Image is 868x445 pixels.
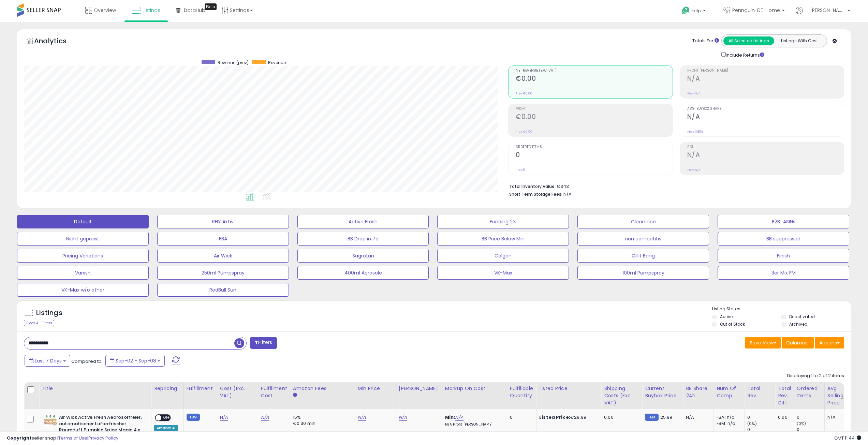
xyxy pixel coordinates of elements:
div: Fulfillment [187,385,214,392]
div: €29.99 [539,414,596,420]
h5: Analytics [34,36,80,47]
button: VK-Max [437,266,569,280]
span: Profit [516,107,672,111]
h5: Listings [36,308,62,318]
div: [PERSON_NAME] [399,385,439,392]
p: Listing States: [712,306,851,312]
button: Actions [815,337,844,348]
div: Amazon Fees [293,385,352,392]
div: Cost (Exc. VAT) [220,385,255,399]
a: N/A [261,414,269,421]
b: Listed Price: [539,414,570,420]
div: Total Rev. [747,385,772,399]
button: Finish [718,249,849,263]
button: FBA [157,232,289,246]
div: Shipping Costs (Exc. VAT) [604,385,639,406]
div: Tooltip anchor [205,3,217,10]
button: Calgon [437,249,569,263]
div: Current Buybox Price [645,385,680,399]
div: Displaying 1 to 2 of 2 items [787,373,844,379]
small: Prev: N/A [687,91,701,95]
button: Funding 2% [437,215,569,228]
a: N/A [455,414,463,421]
button: non competitiv [577,232,709,246]
div: FBM: n/a [717,420,739,427]
button: Cillit Bang [577,249,709,263]
h2: N/A [687,113,844,122]
h2: N/A [687,75,844,84]
span: Compared to: [71,358,103,365]
p: N/A Profit [PERSON_NAME] [445,422,502,427]
span: Net Revenue (Exc. VAT) [516,69,672,73]
small: FBM [645,414,658,421]
button: RedBull Sun [157,283,289,297]
h2: 0 [516,151,672,160]
button: RHY Aktiv [157,215,289,228]
div: Include Returns [716,51,773,59]
div: Totals For [692,38,719,44]
small: FBM [187,414,200,421]
strong: Copyright [7,435,32,441]
li: €343 [509,182,839,190]
h2: €0.00 [516,75,672,84]
small: Prev: 11.80% [687,130,703,134]
button: Clearance [577,215,709,228]
button: All Selected Listings [723,36,774,45]
span: 2025-09-16 11:44 GMT [834,435,861,441]
button: BB Drop in 7d [297,232,429,246]
button: Columns [782,337,814,348]
div: Title [42,385,148,392]
button: Active Fresh [297,215,429,228]
button: Save View [745,337,781,348]
span: Listings [143,7,160,14]
a: Hi [PERSON_NAME] [796,7,850,22]
small: (0%) [747,421,757,426]
div: Fulfillable Quantity [510,385,533,399]
button: Filters [250,337,277,349]
button: BB suppressed [718,232,849,246]
span: ROI [687,145,844,149]
span: N/A [563,191,572,197]
small: Prev: N/A [687,168,701,172]
span: DataHub [184,7,205,14]
div: BB Share 24h. [686,385,711,399]
div: 0 [797,414,824,420]
div: N/A [686,414,708,420]
label: Out of Stock [720,321,745,327]
button: Air Wick [157,249,289,263]
h2: €0.00 [516,113,672,122]
button: BB Price Below Min [437,232,569,246]
div: Total Rev. Diff. [778,385,791,406]
span: OFF [161,415,172,421]
th: The percentage added to the cost of goods (COGS) that forms the calculator for Min & Max prices. [442,382,507,409]
button: 250ml Pumpspray [157,266,289,280]
a: N/A [220,414,228,421]
b: Total Inventory Value: [509,183,556,189]
span: 25.99 [660,414,673,420]
div: 0 [747,414,775,420]
span: Help [692,8,701,14]
button: B2B_ASINs [718,215,849,228]
a: Terms of Use [58,435,87,441]
a: N/A [399,414,407,421]
div: Markup on Cost [445,385,504,392]
label: Active [720,314,733,320]
i: Get Help [681,6,690,15]
button: Vanish [17,266,149,280]
a: N/A [358,414,366,421]
div: seller snap | | [7,435,118,442]
div: Ordered Items [797,385,822,399]
div: 0.00 [604,414,637,420]
button: Default [17,215,149,228]
span: Revenue [268,60,286,65]
div: Min Price [358,385,393,392]
div: Num of Comp. [717,385,741,399]
button: 3er Mix FM [718,266,849,280]
div: N/A [827,414,850,420]
button: Pricing Variations [17,249,149,263]
h2: N/A [687,151,844,160]
b: Min: [445,414,455,420]
span: Revenue (prev) [218,60,249,65]
span: Sep-02 - Sep-08 [116,357,156,364]
button: VK-Max w/o other [17,283,149,297]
